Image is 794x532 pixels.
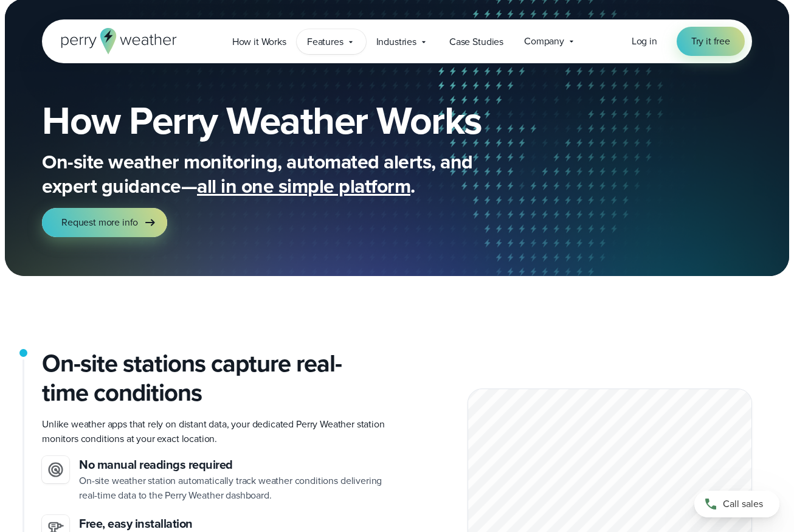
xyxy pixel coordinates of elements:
h3: No manual readings required [79,456,387,474]
span: Call sales [723,497,763,511]
a: Try it free [677,27,745,56]
span: Case Studies [449,35,503,49]
span: How it Works [232,35,286,49]
span: Industries [376,35,416,49]
h2: On-site stations capture real-time conditions [42,349,387,407]
a: How it Works [222,29,297,54]
a: Case Studies [439,29,514,54]
p: On-site weather monitoring, automated alerts, and expert guidance— . [42,150,528,198]
p: Unlike weather apps that rely on distant data, your dedicated Perry Weather station monitors cond... [42,417,387,446]
h1: How Perry Weather Works [42,101,570,140]
span: Log in [632,34,657,48]
span: Features [307,35,343,49]
p: On-site weather station automatically track weather conditions delivering real-time data to the P... [79,474,387,503]
span: all in one simple platform [197,171,410,201]
a: Request more info [42,208,167,237]
a: Call sales [694,491,779,517]
span: Company [524,34,564,49]
span: Try it free [691,34,730,49]
a: Log in [632,34,657,49]
span: Request more info [61,215,138,230]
